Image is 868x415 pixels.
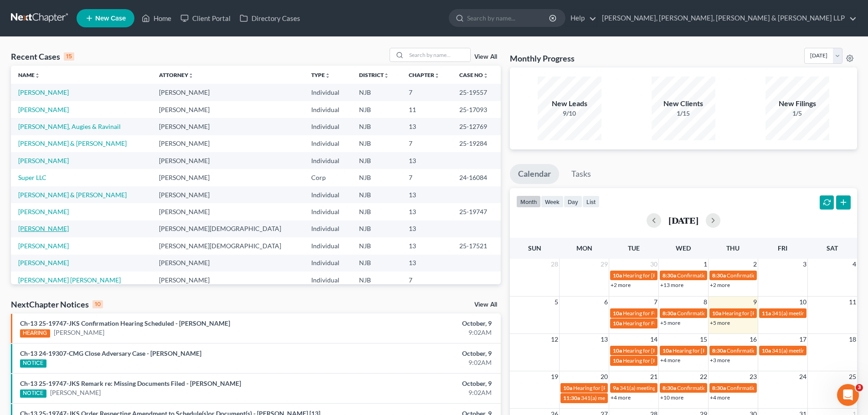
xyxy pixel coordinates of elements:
[467,10,550,26] input: Search by name...
[18,174,46,181] a: Super LLC
[837,384,859,406] iframe: Intercom live chat
[550,259,559,270] span: 28
[600,334,609,345] span: 13
[727,347,830,354] span: Confirmation hearing for [PERSON_NAME]
[152,169,304,186] td: [PERSON_NAME]
[304,84,352,101] td: Individual
[152,220,304,237] td: [PERSON_NAME][DEMOGRAPHIC_DATA]
[727,272,830,279] span: Confirmation hearing for [PERSON_NAME]
[623,347,694,354] span: Hearing for [PERSON_NAME]
[95,15,126,22] span: New Case
[653,297,658,307] span: 7
[304,255,352,272] td: Individual
[668,215,699,225] h2: [DATE]
[304,169,352,186] td: Corp
[304,101,352,118] td: Individual
[54,328,104,337] a: [PERSON_NAME]
[20,319,230,327] a: Ch-13 25-19747-JKS Confirmation Hearing Scheduled - [PERSON_NAME]
[673,347,744,354] span: Hearing for [PERSON_NAME]
[474,54,497,60] a: View All
[340,319,492,328] div: October, 9
[152,135,304,152] td: [PERSON_NAME]
[18,208,69,215] a: [PERSON_NAME]
[152,118,304,135] td: [PERSON_NAME]
[628,244,640,252] span: Tue
[762,347,771,354] span: 10a
[752,259,758,270] span: 2
[710,319,730,326] a: +5 more
[452,237,501,254] td: 25-17521
[452,101,501,118] td: 25-17093
[18,72,40,78] a: Nameunfold_more
[18,225,69,232] a: [PERSON_NAME]
[798,334,807,345] span: 17
[434,73,440,78] i: unfold_more
[18,157,69,164] a: [PERSON_NAME]
[340,388,492,397] div: 9:02AM
[352,169,401,186] td: NJB
[340,379,492,388] div: October, 9
[401,203,452,220] td: 13
[352,152,401,169] td: NJB
[852,259,857,270] span: 4
[352,118,401,135] td: NJB
[20,349,201,357] a: Ch-13 24-19307-CMG Close Adversary Case - [PERSON_NAME]
[848,371,857,382] span: 25
[20,329,50,338] div: HEARING
[352,272,401,288] td: NJB
[710,394,730,401] a: +4 more
[18,123,121,130] a: [PERSON_NAME], Augies & Ravinail
[18,139,127,147] a: [PERSON_NAME] & [PERSON_NAME]
[652,109,715,118] div: 1/15
[152,272,304,288] td: [PERSON_NAME]
[64,52,74,61] div: 15
[304,237,352,254] td: Individual
[18,242,69,250] a: [PERSON_NAME]
[352,237,401,254] td: NJB
[613,384,619,391] span: 9a
[452,135,501,152] td: 25-19284
[727,384,817,391] span: Confirmation hearing for Bakri Fostok
[613,320,622,327] span: 10a
[703,259,708,270] span: 1
[620,384,708,391] span: 341(a) meeting for [PERSON_NAME]
[712,272,726,279] span: 8:30a
[613,272,622,279] span: 10a
[235,10,305,26] a: Directory Cases
[409,72,440,78] a: Chapterunfold_more
[528,244,541,252] span: Sun
[359,72,389,78] a: Districtunfold_more
[340,349,492,358] div: October, 9
[623,320,754,327] span: Hearing for Fulme Cruces [PERSON_NAME] De Zeballo
[452,118,501,135] td: 25-12769
[159,72,194,78] a: Attorneyunfold_more
[765,109,829,118] div: 1/5
[401,272,452,288] td: 7
[401,186,452,203] td: 13
[20,389,46,398] div: NOTICE
[663,310,676,317] span: 8:30a
[352,186,401,203] td: NJB
[566,10,596,26] a: Help
[352,135,401,152] td: NJB
[660,394,683,401] a: +10 more
[563,164,599,184] a: Tasks
[703,297,708,307] span: 8
[576,244,592,252] span: Mon
[352,84,401,101] td: NJB
[827,244,838,252] span: Sat
[597,10,857,26] a: [PERSON_NAME], [PERSON_NAME], [PERSON_NAME] & [PERSON_NAME] LLP
[20,379,241,387] a: Ch-13 25-19747-JKS Remark re: Missing Documents Filed - [PERSON_NAME]
[137,10,176,26] a: Home
[856,384,863,391] span: 3
[516,195,541,208] button: month
[660,282,683,288] a: +13 more
[677,272,781,279] span: Confirmation hearing for [PERSON_NAME]
[848,334,857,345] span: 18
[611,394,631,401] a: +4 more
[188,73,194,78] i: unfold_more
[152,237,304,254] td: [PERSON_NAME][DEMOGRAPHIC_DATA]
[325,73,330,78] i: unfold_more
[600,371,609,382] span: 20
[649,371,658,382] span: 21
